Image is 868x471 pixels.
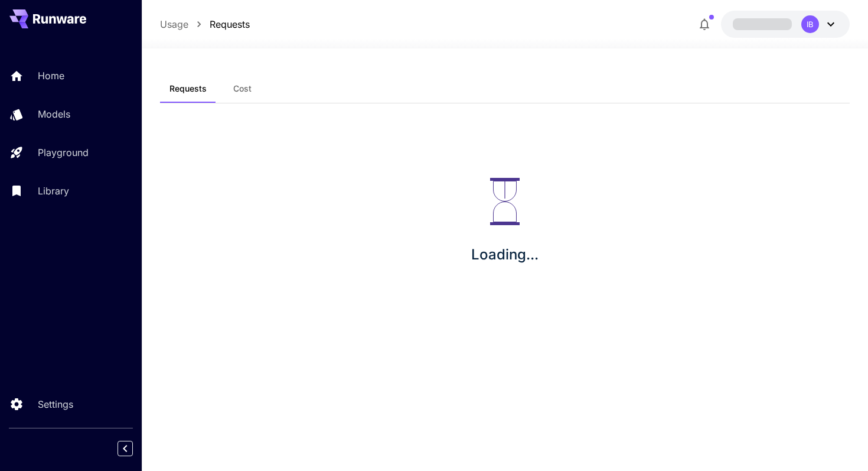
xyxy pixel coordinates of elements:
[471,244,539,265] p: Loading...
[38,397,73,411] p: Settings
[801,15,819,33] div: IB
[169,83,207,94] span: Requests
[160,17,188,31] a: Usage
[160,17,250,31] nav: breadcrumb
[38,107,70,121] p: Models
[721,11,850,38] button: IB
[118,441,133,456] button: Collapse sidebar
[126,438,142,459] div: Collapse sidebar
[38,145,89,160] p: Playground
[38,69,64,83] p: Home
[233,83,252,94] span: Cost
[38,184,69,198] p: Library
[210,17,250,31] a: Requests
